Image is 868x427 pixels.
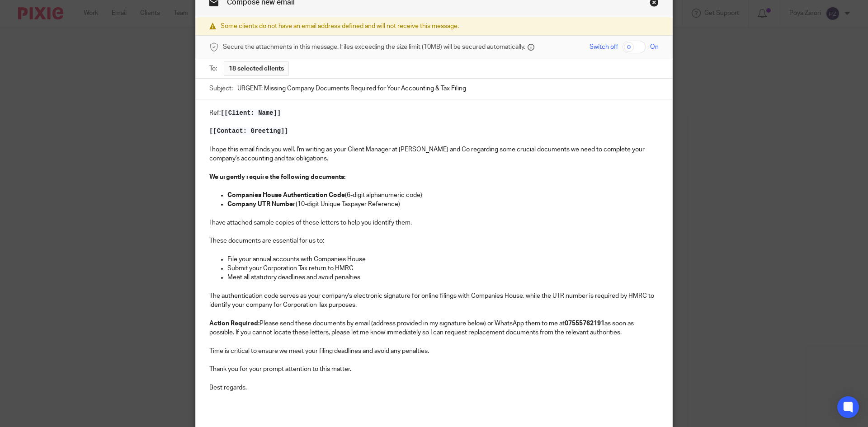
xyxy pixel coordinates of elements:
[221,109,281,117] span: [[Client: Name]]
[227,273,659,282] p: Meet all statutory deadlines and avoid penalties
[650,42,659,52] span: On
[209,64,219,73] label: To:
[227,191,659,200] p: (6-digit alphanumeric code)
[209,108,659,117] p: Ref:
[209,84,233,93] label: Subject:
[227,201,296,207] strong: Company UTR Number
[209,291,659,310] p: The authentication code serves as your company's electronic signature for online filings with Com...
[223,42,525,52] span: Secure the attachments in this message. Files exceeding the size limit (10MB) will be secured aut...
[209,319,659,338] p: Please send these documents by email (address provided in my signature below) or WhatsApp them to...
[209,365,659,374] p: Thank you for your prompt attention to this matter.
[227,192,345,198] strong: Companies House Authentication Code
[209,236,659,245] p: These documents are essential for us to:
[209,320,259,327] strong: Action Required:
[209,218,659,227] p: I have attached sample copies of these letters to help you identify them.
[229,64,284,73] span: 18 selected clients
[221,22,459,31] span: Some clients do not have an email address defined and will not receive this message.
[209,145,659,164] p: I hope this email finds you well. I'm writing as your Client Manager at [PERSON_NAME] and Co rega...
[590,42,618,52] span: Switch off
[209,383,659,402] p: Best regards,
[565,320,604,327] u: 07555762191
[209,174,345,180] strong: We urgently require the following documents:
[227,200,659,209] p: (10-digit Unique Taxpayer Reference)
[227,264,659,273] p: Submit your Corporation Tax return to HMRC
[209,127,288,135] span: [[Contact: Greeting]]
[209,347,659,356] p: Time is critical to ensure we meet your filing deadlines and avoid any penalties.
[227,255,659,264] p: File your annual accounts with Companies House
